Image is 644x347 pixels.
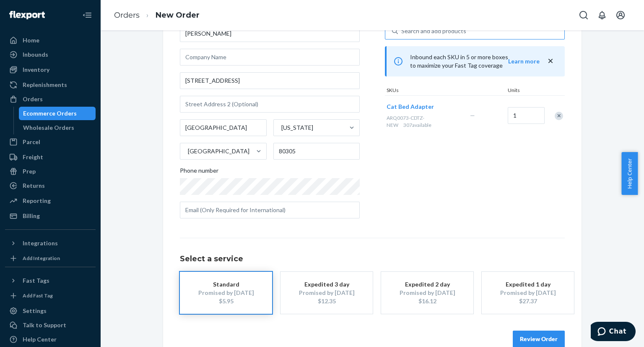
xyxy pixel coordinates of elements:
[180,272,272,314] button: StandardPromised by [DATE]$5.95
[293,289,360,297] div: Promised by [DATE]
[387,115,424,128] span: ARQ0073-CDTZ-NEW
[494,289,561,297] div: Promised by [DATE]
[180,72,360,89] input: Street Address
[5,333,96,346] a: Help Center
[19,107,96,120] a: Ecommerce Orders
[23,109,77,118] div: Ecommerce Orders
[5,318,96,332] button: Talk to Support
[23,153,43,161] div: Freight
[23,276,49,285] div: Fast Tags
[23,239,58,247] div: Integrations
[5,253,96,263] a: Add Integration
[394,280,461,289] div: Expedited 2 day
[280,272,373,314] button: Expedited 3 dayPromised by [DATE]$12.35
[5,48,96,61] a: Inbounds
[79,7,96,24] button: Close Navigation
[281,124,313,132] div: [US_STATE]
[23,197,51,205] div: Reporting
[114,11,140,20] a: Orders
[394,289,461,297] div: Promised by [DATE]
[5,179,96,192] a: Returns
[23,95,43,103] div: Orders
[482,272,574,314] button: Expedited 1 dayPromised by [DATE]$27.37
[23,321,66,329] div: Talk to Support
[192,289,260,297] div: Promised by [DATE]
[23,335,57,344] div: Help Center
[187,147,188,155] input: [GEOGRAPHIC_DATA]
[508,57,540,66] button: Learn more
[385,87,506,95] div: SKUs
[192,280,260,289] div: Standard
[23,81,67,89] div: Replenishments
[508,107,545,124] input: Quantity
[180,202,360,218] input: Email (Only Required for International)
[546,57,555,66] button: close
[23,255,60,262] div: Add Integration
[5,165,96,178] a: Prep
[381,272,473,314] button: Expedited 2 dayPromised by [DATE]$16.12
[23,181,45,190] div: Returns
[621,152,638,195] button: Help Center
[494,280,561,289] div: Expedited 1 day
[5,34,96,47] a: Home
[5,194,96,208] a: Reporting
[23,50,48,59] div: Inbounds
[180,49,360,66] input: Company Name
[293,280,360,289] div: Expedited 3 day
[23,307,47,315] div: Settings
[5,150,96,164] a: Freight
[23,212,40,220] div: Billing
[5,274,96,287] button: Fast Tags
[506,87,544,95] div: Units
[23,36,39,45] div: Home
[180,119,267,136] input: City
[387,103,434,111] button: Cat Bed Adapter
[180,96,360,113] input: Street Address 2 (Optional)
[387,103,434,110] span: Cat Bed Adapter
[612,7,629,24] button: Open account menu
[5,291,96,301] a: Add Fast Tag
[5,92,96,106] a: Orders
[192,297,260,305] div: $5.95
[594,7,610,24] button: Open notifications
[494,297,561,305] div: $27.37
[401,27,466,35] div: Search and add products
[23,124,74,132] div: Wholesale Orders
[180,166,218,178] span: Phone number
[23,66,49,74] div: Inventory
[156,11,200,20] a: New Order
[575,7,592,24] button: Open Search Box
[5,78,96,92] a: Replenishments
[23,167,36,176] div: Prep
[280,124,281,132] input: [US_STATE]
[107,3,206,28] ol: breadcrumbs
[23,292,53,299] div: Add Fast Tag
[180,255,565,263] h1: Select a service
[5,209,96,223] a: Billing
[403,122,431,128] span: 307 available
[5,304,96,318] a: Settings
[555,112,563,120] div: Remove Item
[273,143,360,160] input: ZIP Code
[188,147,249,155] div: [GEOGRAPHIC_DATA]
[9,11,45,19] img: Flexport logo
[470,112,475,119] span: —
[5,135,96,149] a: Parcel
[293,297,360,305] div: $12.35
[5,63,96,76] a: Inventory
[385,46,565,76] div: Inbound each SKU in 5 or more boxes to maximize your Fast Tag coverage
[591,322,636,343] iframe: Opens a widget where you can chat to one of our agents
[5,237,96,250] button: Integrations
[180,25,360,42] input: First & Last Name
[394,297,461,305] div: $16.12
[19,121,96,134] a: Wholesale Orders
[23,138,40,146] div: Parcel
